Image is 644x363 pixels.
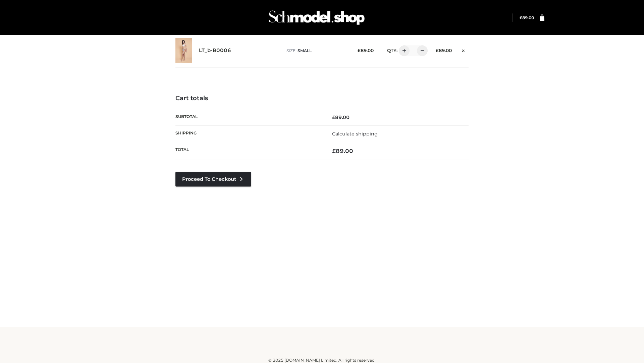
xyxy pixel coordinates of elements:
h4: Cart totals [175,95,469,102]
a: £89.00 [520,15,534,20]
bdi: 89.00 [520,15,534,20]
p: size : [286,48,347,54]
bdi: 89.00 [436,48,452,53]
a: Proceed to Checkout [175,172,251,187]
a: Remove this item [459,45,469,54]
img: LT_b-B0006 - SMALL [175,38,192,63]
a: Calculate shipping [332,131,378,137]
div: QTY: [380,45,425,56]
th: Total [175,142,322,160]
span: SMALL [298,48,312,53]
span: £ [332,148,336,154]
img: Schmodel Admin 964 [266,4,367,31]
th: Subtotal [175,109,322,125]
span: £ [332,114,335,120]
bdi: 89.00 [332,114,350,120]
span: £ [520,15,522,20]
span: £ [436,48,439,53]
a: LT_b-B0006 [199,47,231,54]
th: Shipping [175,125,322,142]
bdi: 89.00 [332,148,353,154]
span: £ [358,48,361,53]
bdi: 89.00 [358,48,374,53]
